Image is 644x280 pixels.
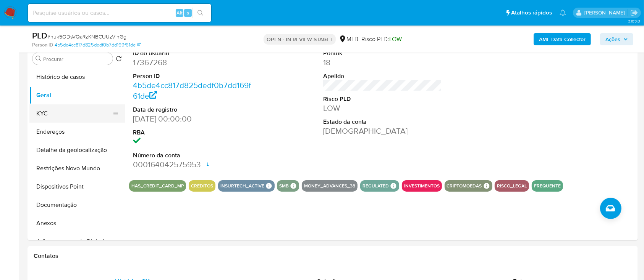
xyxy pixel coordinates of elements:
dt: ID do usuário [133,49,252,58]
button: Documentação [29,196,125,214]
button: Retornar ao pedido padrão [116,56,122,64]
b: PLD [32,29,47,42]
dt: Estado da conta [323,118,442,126]
span: Risco PLD: [361,35,402,43]
button: Endereços [29,123,125,141]
button: Adiantamentos de Dinheiro [29,232,125,251]
button: Detalhe da geolocalização [29,141,125,159]
span: Alt [176,9,183,16]
a: Sair [630,9,638,17]
a: 4b5de4cc817d825dedf0b7dd169f61de [133,80,251,101]
button: AML Data Collector [534,33,591,45]
p: OPEN - IN REVIEW STAGE I [264,34,336,45]
dd: LOW [323,103,442,114]
span: Atalhos rápidos [511,9,552,17]
dd: 000164042575953 [133,159,252,170]
dt: Número da conta [133,151,252,160]
span: LOW [389,35,402,43]
input: Procurar [43,56,110,62]
dt: Risco PLD [323,95,442,103]
dt: Apelido [323,72,442,80]
button: Procurar [36,56,42,62]
a: Notificações [560,10,566,16]
button: Restrições Novo Mundo [29,159,125,178]
dt: Person ID [133,72,252,80]
button: KYC [29,104,119,123]
dd: 18 [323,57,442,68]
b: Person ID [32,42,53,48]
dd: [DATE] 00:00:00 [133,114,252,124]
button: search-icon [193,8,208,18]
a: 4b5de4cc817d825dedf0b7dd169f61de [55,42,141,48]
p: giovanna.petenuci@mercadolivre.com [584,9,628,16]
span: s [187,9,189,16]
input: Pesquise usuários ou casos... [28,8,211,18]
button: Anexos [29,214,125,232]
dt: Data de registro [133,106,252,114]
span: 3.163.0 [628,18,640,24]
button: Histórico de casos [29,68,125,86]
span: # huk5ODsVQaRzKNBCUUzVlnGg [47,33,126,40]
button: Geral [29,86,125,104]
dd: 17367268 [133,57,252,68]
h1: Contatos [34,252,632,260]
div: MLB [339,35,358,43]
dd: [DEMOGRAPHIC_DATA] [323,126,442,136]
b: AML Data Collector [539,33,586,45]
span: Ações [605,33,620,45]
dt: RBA [133,128,252,137]
button: Ações [600,33,633,45]
button: Dispositivos Point [29,178,125,196]
dt: Pontos [323,49,442,58]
